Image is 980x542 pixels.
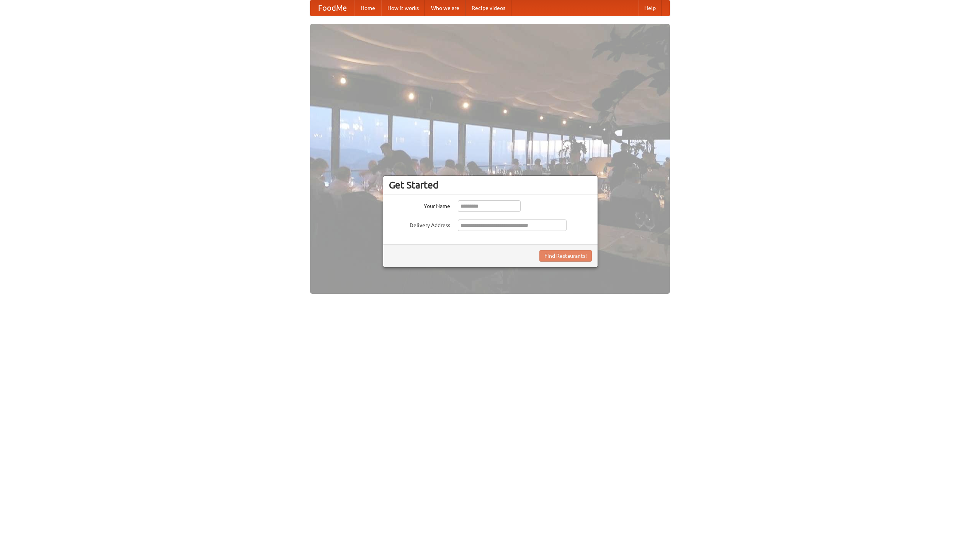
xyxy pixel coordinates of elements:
label: Your Name [389,200,450,210]
a: Home [354,0,381,16]
a: FoodMe [310,0,354,16]
label: Delivery Address [389,219,450,229]
a: Help [638,0,662,16]
a: How it works [381,0,425,16]
a: Who we are [425,0,465,16]
a: Recipe videos [465,0,511,16]
h3: Get Started [389,179,592,191]
button: Find Restaurants! [539,250,592,262]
